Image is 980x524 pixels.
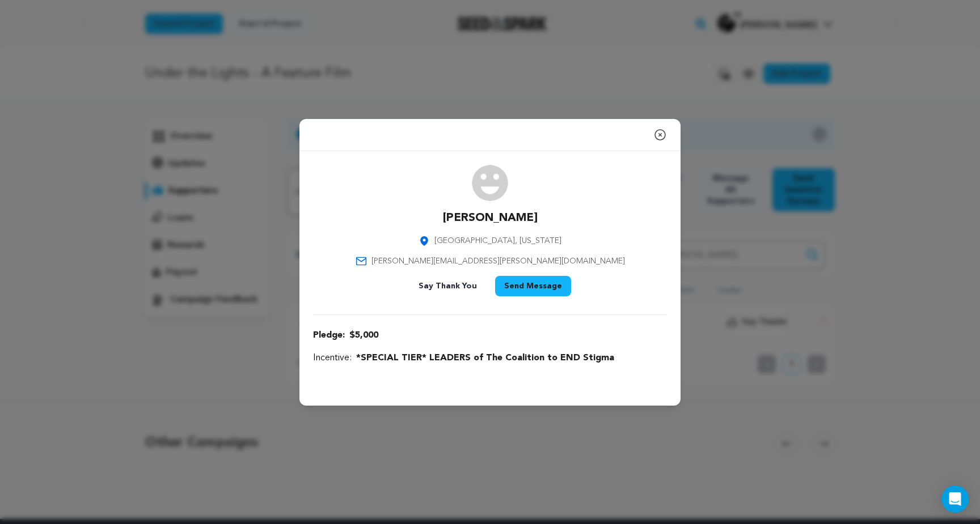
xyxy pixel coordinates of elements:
[409,276,486,296] button: Say Thank You
[313,351,352,365] span: Incentive:
[356,351,614,365] span: *SPECIAL TIER* LEADERS of The Coalition to END Stigma
[349,329,378,342] span: $5,000
[472,165,508,201] img: user.png
[495,276,571,296] button: Send Message
[371,255,625,267] span: [PERSON_NAME][EMAIL_ADDRESS][PERSON_NAME][DOMAIN_NAME]
[941,485,969,513] div: Open Intercom Messenger
[443,210,538,226] p: [PERSON_NAME]
[434,235,561,246] span: [GEOGRAPHIC_DATA], [US_STATE]
[313,329,345,342] span: Pledge:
